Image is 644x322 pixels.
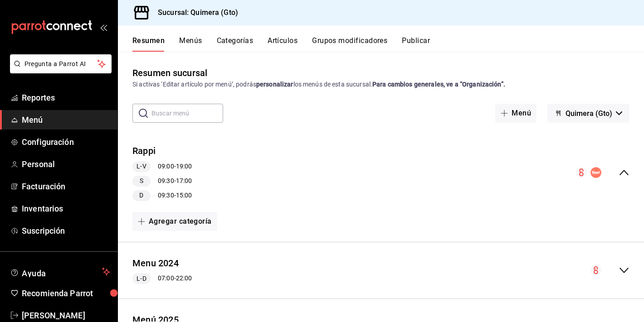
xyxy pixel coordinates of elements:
[132,144,156,158] button: Rappi
[22,225,110,237] span: Suscripción
[100,24,107,31] button: open_drawer_menu
[132,36,165,52] button: Resumen
[22,309,110,322] span: [PERSON_NAME]
[118,250,644,292] div: collapse-menu-row
[22,114,110,126] span: Menú
[566,109,612,118] span: Quimera (Gto)
[132,161,192,172] div: 09:00 - 19:00
[10,54,112,73] button: Pregunta a Parrot AI
[402,36,430,52] button: Publicar
[22,266,98,277] span: Ayuda
[118,137,644,208] div: collapse-menu-row
[132,36,644,52] div: navigation tabs
[179,36,202,52] button: Menús
[22,180,110,192] span: Facturación
[136,191,147,200] span: D
[133,274,150,284] span: L-D
[132,257,179,270] button: Menu 2024
[133,162,150,171] span: L-V
[132,212,217,231] button: Agregar categoría
[22,287,110,299] span: Recomienda Parrot
[268,36,298,52] button: Artículos
[495,104,537,123] button: Menú
[217,36,254,52] button: Categorías
[6,66,112,75] a: Pregunta a Parrot AI
[132,80,629,89] div: Si activas ‘Editar artículo por menú’, podrás los menús de esta sucursal.
[151,104,223,122] input: Buscar menú
[22,158,110,170] span: Personal
[22,91,110,104] span: Reportes
[24,59,98,69] span: Pregunta a Parrot AI
[312,36,387,52] button: Grupos modificadores
[132,273,192,284] div: 07:00 - 22:00
[22,202,110,215] span: Inventarios
[136,176,147,186] span: S
[22,136,110,148] span: Configuración
[132,190,192,201] div: 09:30 - 15:00
[372,81,505,88] strong: Para cambios generales, ve a “Organización”.
[547,104,629,123] button: Quimera (Gto)
[256,81,293,88] strong: personalizar
[132,176,192,187] div: 09:30 - 17:00
[151,7,238,18] h3: Sucursal: Quimera (Gto)
[132,66,207,80] div: Resumen sucursal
